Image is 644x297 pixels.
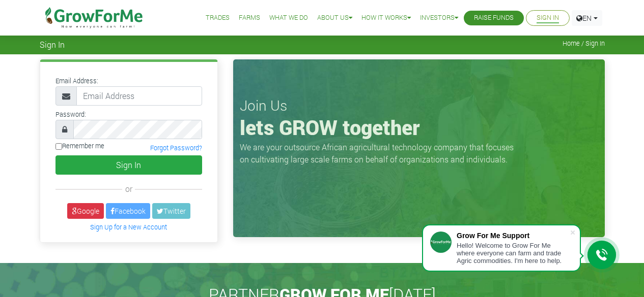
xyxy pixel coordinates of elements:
label: Email Address: [55,76,98,86]
input: Remember me [55,143,62,150]
a: Sign In [537,13,559,23]
a: Raise Funds [474,13,514,23]
a: Farms [239,13,260,23]
span: Home / Sign In [563,40,605,47]
button: Sign In [55,155,202,175]
div: Hello! Welcome to Grow For Me where everyone can farm and trade Agric commodities. I'm here to help. [457,242,570,265]
h3: Join Us [240,97,598,114]
label: Remember me [55,141,104,151]
h1: lets GROW together [240,115,598,140]
a: Trades [206,13,230,23]
label: Password: [55,110,86,119]
a: Forgot Password? [150,144,202,152]
p: We are your outsource African agricultural technology company that focuses on cultivating large s... [240,141,520,166]
a: Sign Up for a New Account [90,223,167,231]
a: EN [572,10,602,26]
a: About Us [317,13,352,23]
input: Email Address [76,86,202,106]
a: How it Works [361,13,411,23]
span: Sign In [40,40,65,49]
a: Google [67,203,104,219]
div: Grow For Me Support [457,232,570,240]
a: What We Do [269,13,308,23]
a: Investors [420,13,458,23]
div: or [55,183,202,195]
